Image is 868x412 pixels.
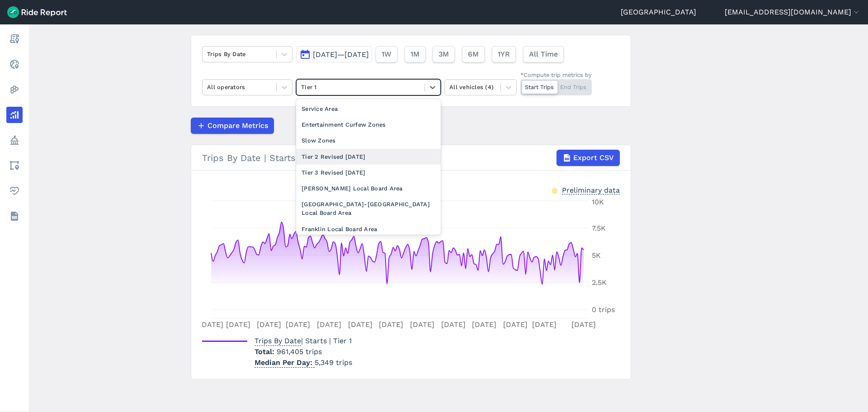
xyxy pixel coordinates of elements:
[439,49,449,60] span: 3M
[571,320,596,329] tspan: [DATE]
[277,347,322,356] span: 961,405 trips
[441,320,466,329] tspan: [DATE]
[255,336,352,345] span: | Starts | Tier 1
[492,46,516,62] button: 1YR
[382,49,392,60] span: 1W
[208,120,268,131] span: Compare Metrics
[433,46,455,62] button: 3M
[6,208,23,224] a: Datasets
[199,320,223,329] tspan: [DATE]
[296,221,441,237] div: Franklin Local Board Area
[255,334,301,346] span: Trips By Date
[6,107,23,123] a: Analyze
[296,46,372,62] button: [DATE]—[DATE]
[410,49,420,60] span: 1M
[557,150,620,166] button: Export CSV
[348,320,373,329] tspan: [DATE]
[296,165,441,180] div: Tier 3 Revised [DATE]
[562,185,620,194] div: Preliminary data
[376,46,397,62] button: 1W
[532,320,557,329] tspan: [DATE]
[296,196,441,221] div: [GEOGRAPHIC_DATA]-[GEOGRAPHIC_DATA] Local Board Area
[296,117,441,133] div: Entertainment Curfew Zones
[255,355,315,368] span: Median Per Day
[523,46,564,62] button: All Time
[6,81,23,98] a: Heatmaps
[6,31,23,47] a: Report
[592,305,615,314] tspan: 0 trips
[520,71,592,79] div: *Compute trip metrics by
[468,49,479,60] span: 6M
[410,320,434,329] tspan: [DATE]
[191,118,274,134] button: Compare Metrics
[255,357,352,368] p: 5,349 trips
[529,49,558,60] span: All Time
[296,133,441,148] div: Slow Zones
[313,50,369,59] span: [DATE]—[DATE]
[725,7,861,18] button: [EMAIL_ADDRESS][DOMAIN_NAME]
[498,49,510,60] span: 1YR
[6,56,23,72] a: Realtime
[472,320,496,329] tspan: [DATE]
[503,320,528,329] tspan: [DATE]
[462,46,485,62] button: 6M
[257,320,281,329] tspan: [DATE]
[255,347,277,356] span: Total
[592,251,601,260] tspan: 5K
[6,157,23,174] a: Areas
[405,46,425,62] button: 1M
[621,7,696,18] a: [GEOGRAPHIC_DATA]
[6,132,23,148] a: Policy
[296,101,441,117] div: Service Area
[202,150,620,166] div: Trips By Date | Starts | Tier 1
[226,320,250,329] tspan: [DATE]
[7,6,67,18] img: Ride Report
[573,152,614,163] span: Export CSV
[286,320,310,329] tspan: [DATE]
[592,224,606,232] tspan: 7.5K
[592,198,604,206] tspan: 10K
[592,278,607,287] tspan: 2.5K
[6,183,23,199] a: Health
[296,180,441,196] div: [PERSON_NAME] Local Board Area
[379,320,403,329] tspan: [DATE]
[296,149,441,165] div: Tier 2 Revised [DATE]
[317,320,341,329] tspan: [DATE]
